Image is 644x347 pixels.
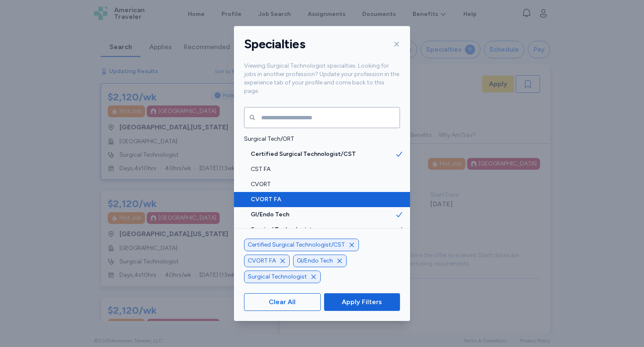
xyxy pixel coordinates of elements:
span: Certified Surgical Technologist/CST [248,241,345,249]
span: CST FA [251,165,395,173]
div: Viewing Surgical Technologist specialties. Looking for jobs in another profession? Update your pr... [234,62,410,105]
button: Apply Filters [324,293,400,311]
span: Surgical Technologist [248,273,307,281]
span: GI/Endo Tech [297,257,333,265]
span: Surgical Tech/ORT [244,135,395,143]
span: Clear All [269,297,296,307]
h1: Specialties [244,36,305,52]
span: GI/Endo Tech [251,210,395,219]
span: Certified Surgical Technologist/CST [251,150,395,158]
span: CVORT FA [251,195,395,204]
span: CVORT FA [248,257,276,265]
span: Surgical Technologist [251,226,395,234]
span: CVORT [251,180,395,189]
button: Clear All [244,293,321,311]
span: Apply Filters [342,297,382,307]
